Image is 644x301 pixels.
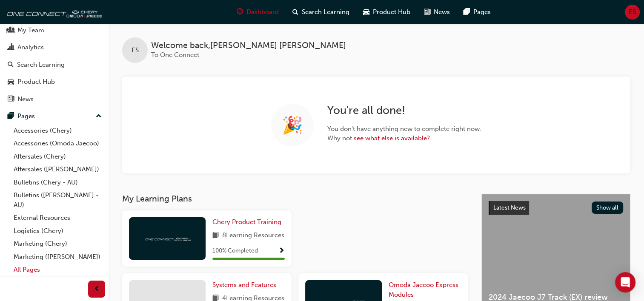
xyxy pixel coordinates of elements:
[8,96,14,103] span: news-icon
[3,108,105,124] button: Pages
[489,201,623,215] a: Latest NewsShow all
[10,124,105,137] a: Accessories (Chery)
[3,23,105,38] a: My Team
[327,124,481,134] span: You don't have anything new to complete right now.
[17,94,34,104] div: News
[17,60,65,70] div: Search Learning
[212,230,219,241] span: book-icon
[10,250,105,264] a: Marketing ([PERSON_NAME])
[8,61,14,69] span: search-icon
[3,3,105,108] button: DashboardMy TeamAnalyticsSearch LearningProduct HubNews
[8,113,14,120] span: pages-icon
[417,3,457,21] a: news-iconNews
[278,246,285,256] button: Show Progress
[10,224,105,238] a: Logistics (Chery)
[132,45,139,55] span: ES
[302,7,349,17] span: Search Learning
[212,281,276,289] span: Systems and Features
[282,120,303,130] span: 🎉
[3,57,105,73] a: Search Learning
[96,111,102,122] span: up-icon
[354,134,430,142] a: see what else is available?
[373,7,410,17] span: Product Hub
[10,211,105,224] a: External Resources
[8,27,14,34] span: people-icon
[17,111,35,121] div: Pages
[17,26,44,35] div: My Team
[10,150,105,163] a: Aftersales (Chery)
[230,3,286,21] a: guage-iconDashboard
[389,280,461,299] a: Omoda Jaecoo Express Modules
[292,7,298,17] span: search-icon
[493,204,526,211] span: Latest News
[222,230,284,241] span: 8 Learning Resources
[151,51,199,59] span: To One Connect
[151,41,346,51] span: Welcome back , [PERSON_NAME] [PERSON_NAME]
[424,7,430,17] span: news-icon
[10,263,105,276] a: All Pages
[246,7,279,17] span: Dashboard
[10,176,105,189] a: Bulletins (Chery - AU)
[17,77,55,87] div: Product Hub
[327,104,481,117] h2: You're all done!
[10,163,105,176] a: Aftersales ([PERSON_NAME])
[144,234,191,242] img: oneconnect
[327,133,481,143] span: Why not
[457,3,498,21] a: pages-iconPages
[212,217,285,227] a: Chery Product Training
[278,247,285,255] span: Show Progress
[10,237,105,250] a: Marketing (Chery)
[3,74,105,90] a: Product Hub
[356,3,417,21] a: car-iconProduct Hub
[10,189,105,211] a: Bulletins ([PERSON_NAME] - AU)
[8,78,14,86] span: car-icon
[3,40,105,55] a: Analytics
[434,7,450,17] span: News
[8,44,14,51] span: chart-icon
[625,5,640,20] button: ES
[17,43,44,52] div: Analytics
[592,202,624,214] button: Show all
[122,194,468,204] h3: My Learning Plans
[363,7,369,17] span: car-icon
[4,3,102,20] img: oneconnect
[629,7,636,17] span: ES
[473,7,491,17] span: Pages
[286,3,356,21] a: search-iconSearch Learning
[212,280,280,290] a: Systems and Features
[212,218,281,226] span: Chery Product Training
[464,7,470,17] span: pages-icon
[212,246,258,256] span: 100 % Completed
[10,137,105,150] a: Accessories (Omoda Jaecoo)
[389,281,458,298] span: Omoda Jaecoo Express Modules
[94,284,100,295] span: prev-icon
[3,91,105,107] a: News
[615,272,635,292] div: Open Intercom Messenger
[237,7,243,17] span: guage-icon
